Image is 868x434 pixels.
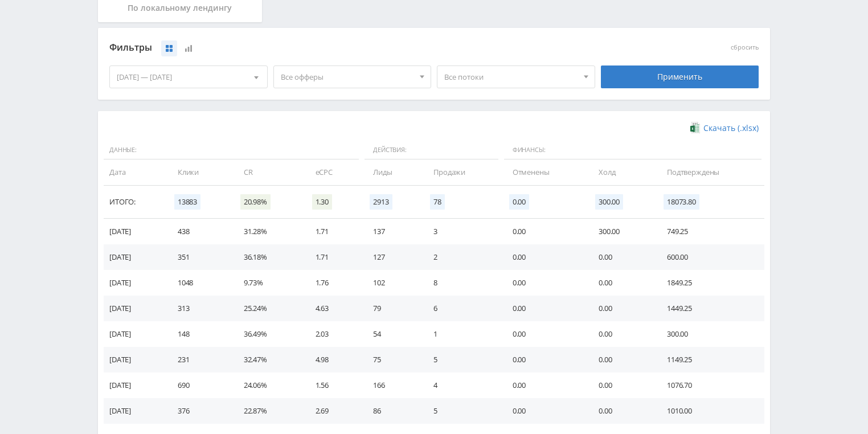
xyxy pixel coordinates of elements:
[587,398,656,424] td: 0.00
[166,398,232,424] td: 376
[509,194,529,210] span: 0.00
[104,372,166,398] td: [DATE]
[110,66,267,88] div: [DATE] — [DATE]
[504,141,761,160] span: Финансы:
[656,244,764,270] td: 600.00
[703,124,759,133] span: Скачать (.xlsx)
[166,347,232,372] td: 231
[362,244,422,270] td: 127
[232,372,304,398] td: 24.06%
[362,321,422,347] td: 54
[422,321,501,347] td: 1
[166,296,232,321] td: 313
[104,398,166,424] td: [DATE]
[362,347,422,372] td: 75
[444,66,578,88] span: Все потоки
[232,347,304,372] td: 32.47%
[304,159,362,185] td: eCPC
[595,194,623,210] span: 300.00
[656,296,764,321] td: 1449.25
[104,296,166,321] td: [DATE]
[422,270,501,296] td: 8
[501,270,587,296] td: 0.00
[240,194,271,210] span: 20.98%
[422,296,501,321] td: 6
[104,141,359,160] span: Данные:
[166,159,232,185] td: Клики
[501,372,587,398] td: 0.00
[422,398,501,424] td: 5
[656,270,764,296] td: 1849.25
[104,159,166,185] td: Дата
[232,270,304,296] td: 9.73%
[104,219,166,244] td: [DATE]
[104,321,166,347] td: [DATE]
[501,321,587,347] td: 0.00
[430,194,445,210] span: 78
[304,219,362,244] td: 1.71
[304,270,362,296] td: 1.76
[690,122,700,133] img: xlsx
[370,194,392,210] span: 2913
[501,244,587,270] td: 0.00
[365,141,498,160] span: Действия:
[166,244,232,270] td: 351
[501,159,587,185] td: Отменены
[731,44,759,51] button: сбросить
[281,66,414,88] span: Все офферы
[587,347,656,372] td: 0.00
[304,372,362,398] td: 1.56
[232,159,304,185] td: CR
[104,347,166,372] td: [DATE]
[587,372,656,398] td: 0.00
[501,296,587,321] td: 0.00
[362,372,422,398] td: 166
[362,159,422,185] td: Лиды
[232,321,304,347] td: 36.49%
[232,219,304,244] td: 31.28%
[587,159,656,185] td: Холд
[587,270,656,296] td: 0.00
[166,372,232,398] td: 690
[174,194,200,210] span: 13883
[362,270,422,296] td: 102
[232,398,304,424] td: 22.87%
[501,398,587,424] td: 0.00
[304,321,362,347] td: 2.03
[422,219,501,244] td: 3
[501,347,587,372] td: 0.00
[656,321,764,347] td: 300.00
[362,398,422,424] td: 86
[232,244,304,270] td: 36.18%
[656,219,764,244] td: 749.25
[109,39,595,56] div: Фильтры
[104,244,166,270] td: [DATE]
[422,347,501,372] td: 5
[587,296,656,321] td: 0.00
[362,296,422,321] td: 79
[656,347,764,372] td: 1149.25
[422,159,501,185] td: Продажи
[587,321,656,347] td: 0.00
[304,244,362,270] td: 1.71
[362,219,422,244] td: 137
[104,186,166,219] td: Итого:
[166,270,232,296] td: 1048
[304,398,362,424] td: 2.69
[656,372,764,398] td: 1076.70
[601,65,759,88] div: Применить
[690,122,759,134] a: Скачать (.xlsx)
[501,219,587,244] td: 0.00
[656,159,764,185] td: Подтверждены
[304,347,362,372] td: 4.98
[312,194,332,210] span: 1.30
[587,244,656,270] td: 0.00
[166,219,232,244] td: 438
[664,194,699,210] span: 18073.80
[304,296,362,321] td: 4.63
[422,244,501,270] td: 2
[587,219,656,244] td: 300.00
[166,321,232,347] td: 148
[656,398,764,424] td: 1010.00
[232,296,304,321] td: 25.24%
